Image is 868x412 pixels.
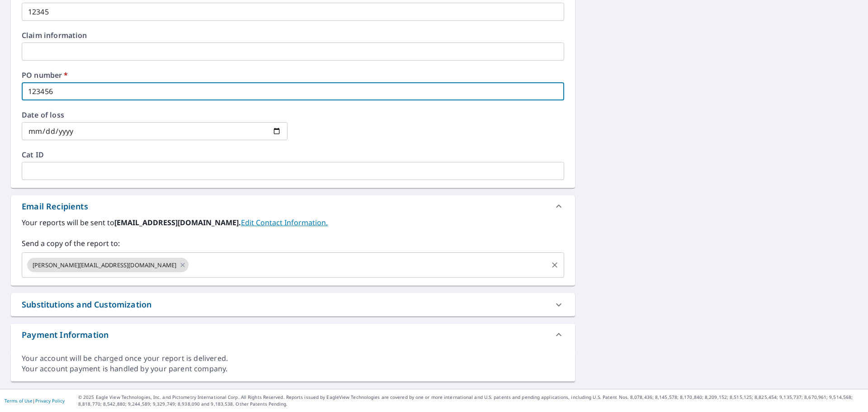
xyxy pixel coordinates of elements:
label: Claim information [22,32,564,39]
a: EditContactInfo [241,218,328,227]
a: Privacy Policy [35,398,65,404]
div: Substitutions and Customization [22,298,151,311]
label: Send a copy of the report to: [22,238,564,249]
div: Payment Information [11,324,575,346]
div: Your account payment is handled by your parent company. [22,364,564,374]
p: | [5,398,65,403]
div: Your account will be charged once your report is delivered. [22,353,564,364]
div: Email Recipients [22,200,88,213]
div: Email Recipients [11,195,575,217]
a: Terms of Use [5,398,33,404]
div: Substitutions and Customization [11,293,575,316]
label: PO number [22,71,564,79]
label: Date of loss [22,111,288,118]
span: [PERSON_NAME][EMAIL_ADDRESS][DOMAIN_NAME] [27,261,182,270]
b: [EMAIL_ADDRESS][DOMAIN_NAME]. [114,218,241,227]
button: Clear [548,259,561,271]
div: [PERSON_NAME][EMAIL_ADDRESS][DOMAIN_NAME] [27,258,189,272]
p: © 2025 Eagle View Technologies, Inc. and Pictometry International Corp. All Rights Reserved. Repo... [78,394,863,407]
label: Cat ID [22,151,564,158]
label: Your reports will be sent to [22,217,564,228]
div: Payment Information [22,329,108,341]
